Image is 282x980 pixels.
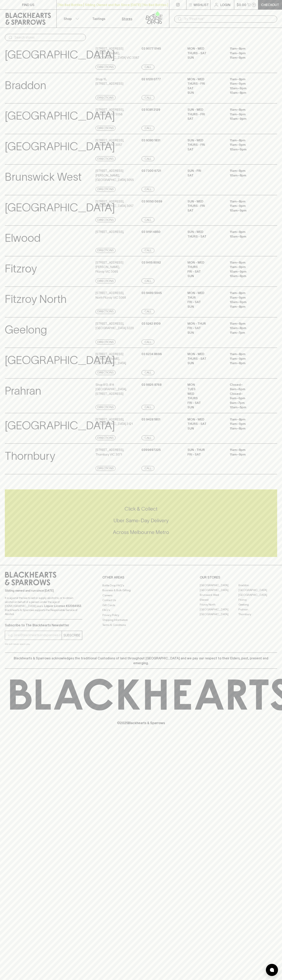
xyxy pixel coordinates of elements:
[270,968,274,972] img: bubble-icon
[102,575,180,580] p: OTHER AREAS
[230,352,266,357] p: 11am – 8pm
[102,622,180,627] a: Terms & Conditions
[96,46,140,60] p: [STREET_ADDRESS][PERSON_NAME] , [GEOGRAPHIC_DATA] VIC 3067
[187,383,224,387] p: MON
[230,143,266,147] p: 11am – 9pm
[142,291,162,295] p: 03 9489 5945
[96,169,140,182] p: [STREET_ADDRESS][PERSON_NAME] , [GEOGRAPHIC_DATA] 3055
[62,631,82,640] button: SUBSCRIBE
[230,91,266,95] p: 10am – 8pm
[102,603,180,608] a: Gift Cards
[230,405,266,410] p: 10am – 5pm
[142,95,154,100] a: Call
[5,230,41,246] p: Elwood
[96,278,116,283] a: Directions
[142,156,154,161] a: Call
[200,602,238,607] a: Fitzroy North
[142,217,154,222] a: Call
[230,422,266,426] p: 11am – 9pm
[230,51,266,56] p: 11am – 9pm
[5,291,67,308] p: Fitzroy North
[200,597,238,602] a: Elwood
[200,612,238,617] a: [GEOGRAPHIC_DATA]
[187,260,224,265] p: MON - WED
[187,86,224,91] p: SAT
[230,304,266,309] p: 11am – 8pm
[142,448,161,452] p: 0399697225
[96,230,124,234] p: [STREET_ADDRESS] ,
[187,91,224,95] p: SUN
[5,138,115,155] p: [GEOGRAPHIC_DATA]
[230,426,266,431] p: 11am – 8pm
[96,321,134,330] p: [STREET_ADDRESS] , [GEOGRAPHIC_DATA] 3220
[200,583,238,588] a: [GEOGRAPHIC_DATA]
[230,326,266,330] p: 10am – 8pm
[142,370,154,375] a: Call
[238,588,277,593] a: [GEOGRAPHIC_DATA]
[187,204,224,208] p: THURS - FRI
[142,230,160,234] p: 03 9191 4850
[238,597,277,602] a: Fitzroy
[187,426,224,431] p: SUN
[230,147,266,152] p: 10am – 9pm
[187,107,224,112] p: SUN - WED
[96,291,126,300] p: [STREET_ADDRESS] , North Fitzroy VIC 3068
[187,138,224,143] p: SUN - WED
[184,16,274,22] input: Try "Pinot noir"
[187,265,224,269] p: THURS
[96,138,124,147] p: [STREET_ADDRESS] , Brunswick VIC 3057
[142,278,154,283] a: Call
[96,95,116,100] a: Directions
[142,248,154,253] a: Call
[187,269,224,274] p: FRI - SAT
[238,607,277,612] a: Prahran
[200,575,277,580] p: OUR STORES
[230,46,266,51] p: 11am – 8pm
[187,448,224,452] p: Sun - Thur
[230,77,266,82] p: 11am – 8pm
[230,230,266,234] p: 11am – 8pm
[230,199,266,204] p: 11am – 8pm
[142,340,154,344] a: Call
[96,187,116,192] a: Directions
[92,16,105,21] p: Tastings
[96,248,116,253] a: Directions
[187,396,224,401] p: THURS
[142,107,160,112] p: 03 9381 2129
[238,602,277,607] a: Geelong
[220,2,230,7] p: Login
[142,435,154,440] a: Call
[187,300,224,304] p: FRI - SAT
[5,596,82,616] p: It is against the law to sell or supply alcohol to, or to obtain alcohol on behalf of a person un...
[96,435,116,440] a: Directions
[96,448,124,457] p: [STREET_ADDRESS] , Thornbury VIC 3071
[187,361,224,366] p: SUN
[187,405,224,410] p: SUN
[230,396,266,401] p: 9am – 6pm
[187,143,224,147] p: THURS - FRI
[187,417,224,422] p: MON - WED
[5,506,277,512] h5: Click & Collect
[187,452,224,457] p: Fri - Sat
[96,383,140,396] p: Shop 813-814 [GEOGRAPHIC_DATA] , [STREET_ADDRESS]
[230,208,266,213] p: 10am – 9pm
[230,112,266,117] p: 11am – 9pm
[96,156,116,161] a: Directions
[142,65,154,70] a: Call
[5,46,115,63] p: [GEOGRAPHIC_DATA]
[230,260,266,265] p: 11am – 8pm
[5,383,41,399] p: Prahran
[102,598,180,603] a: Contact Us
[187,295,224,300] p: THUR
[5,417,115,434] p: [GEOGRAPHIC_DATA]
[187,392,224,396] p: WED
[113,10,141,28] a: Stores
[187,81,224,86] p: THURS - FRI
[230,117,266,121] p: 10am – 9pm
[102,593,180,598] a: Careers
[187,147,224,152] p: SAT
[230,291,266,295] p: 11am – 8pm
[5,169,82,185] p: Brunswick West
[96,260,140,274] p: [STREET_ADDRESS][PERSON_NAME] , Fitzroy VIC 3065
[22,2,34,7] p: FIND US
